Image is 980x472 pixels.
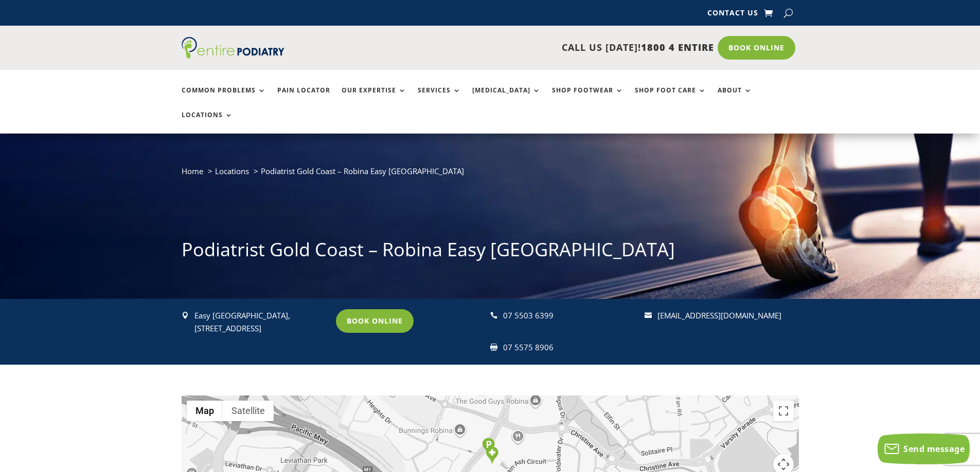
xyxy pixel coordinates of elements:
nav: breadcrumb [182,164,799,185]
span: Podiatrist Gold Coast – Robina Easy [GEOGRAPHIC_DATA] [261,166,464,176]
a: Home [182,166,203,176]
div: 07 5575 8906 [503,341,635,354]
a: About [718,87,752,109]
p: Easy [GEOGRAPHIC_DATA], [STREET_ADDRESS] [194,309,327,335]
a: [EMAIL_ADDRESS][DOMAIN_NAME] [657,310,781,320]
span:  [645,312,652,319]
span:  [490,312,497,319]
button: Send message [878,433,970,464]
a: Common Problems [182,87,266,109]
span:  [182,312,189,319]
span: Send message [903,443,965,455]
div: Entire Podiatry - Robina [486,446,498,464]
a: Book Online [336,309,414,333]
span:  [490,344,497,351]
img: logo (1) [182,37,284,59]
a: Entire Podiatry [182,50,284,61]
button: Show street map [187,401,223,421]
a: Contact Us [707,9,758,21]
h1: Podiatrist Gold Coast – Robina Easy [GEOGRAPHIC_DATA] [182,237,799,268]
a: Shop Footwear [552,87,623,109]
div: Parking [482,438,495,456]
a: Services [418,87,461,109]
a: Book Online [718,36,795,60]
button: Toggle fullscreen view [773,401,794,421]
a: Our Expertise [342,87,406,109]
div: 07 5503 6399 [503,309,635,323]
a: Locations [182,111,233,134]
a: Shop Foot Care [635,87,706,109]
button: Show satellite imagery [223,401,274,421]
a: Pain Locator [277,87,330,109]
span: 1800 4 ENTIRE [641,41,714,53]
a: [MEDICAL_DATA] [472,87,541,109]
a: Locations [215,166,249,176]
p: CALL US [DATE]! [324,41,714,54]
